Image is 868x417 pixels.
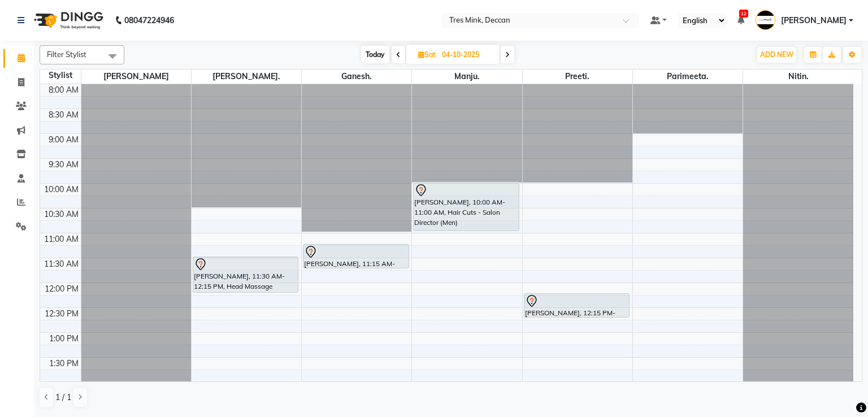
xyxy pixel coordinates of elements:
[524,294,629,317] div: [PERSON_NAME], 12:15 PM-12:45 PM, [PERSON_NAME] - Face & Neck
[757,47,796,63] button: ADD NEW
[743,69,853,84] span: Nitin.
[42,308,81,320] div: 12:30 PM
[42,233,81,245] div: 11:00 AM
[192,69,301,84] span: [PERSON_NAME].
[42,208,81,220] div: 10:30 AM
[42,258,81,270] div: 11:30 AM
[760,50,793,59] span: ADD NEW
[29,5,106,36] img: logo
[47,358,81,370] div: 1:30 PM
[46,134,81,146] div: 9:00 AM
[303,245,408,268] div: [PERSON_NAME], 11:15 AM-11:45 AM, [PERSON_NAME] Trim
[756,10,775,30] img: Revati Karandikar
[81,69,191,84] span: [PERSON_NAME]
[439,46,495,63] input: 2025-10-04
[42,184,81,196] div: 10:00 AM
[42,283,81,295] div: 12:00 PM
[47,333,81,345] div: 1:00 PM
[361,46,389,63] span: Today
[414,183,518,231] div: [PERSON_NAME], 10:00 AM-11:00 AM, Hair Cuts - Salon Director (Men)
[55,392,71,403] span: 1 / 1
[633,69,743,84] span: Parimeeta.
[739,10,748,18] span: 12
[46,159,81,171] div: 9:30 AM
[523,69,632,84] span: Preeti.
[40,69,81,81] div: Stylist
[46,109,81,121] div: 8:30 AM
[302,69,411,84] span: Ganesh.
[412,69,522,84] span: Manju.
[193,257,298,292] div: [PERSON_NAME], 11:30 AM-12:15 PM, Head Massage
[737,15,744,25] a: 12
[415,50,439,59] span: Sat
[47,50,86,59] span: Filter Stylist
[124,5,174,36] b: 08047224946
[46,84,81,96] div: 8:00 AM
[781,15,847,27] span: [PERSON_NAME]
